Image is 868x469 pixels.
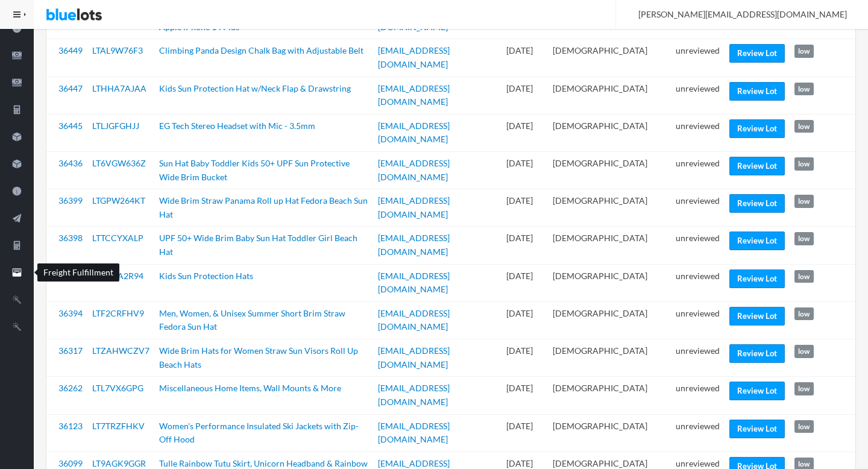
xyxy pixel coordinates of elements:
a: Review Lot [729,194,785,213]
a: [EMAIL_ADDRESS][DOMAIN_NAME] [378,121,450,145]
td: [DATE] [502,414,548,452]
td: [DATE] [502,114,548,151]
td: [DEMOGRAPHIC_DATA] [548,227,670,264]
td: unreviewed [671,227,725,264]
span: low [794,382,814,395]
td: unreviewed [671,301,725,339]
a: LT6VGW636Z [92,158,146,168]
a: 36398 [58,233,83,243]
td: [DATE] [502,189,548,227]
a: [EMAIL_ADDRESS][DOMAIN_NAME] [378,83,450,107]
a: 36123 [58,421,83,431]
a: Review Lot [729,82,785,101]
td: [DEMOGRAPHIC_DATA] [548,77,670,114]
a: 36436 [58,158,83,168]
a: Kids Sun Protection Hats [159,271,253,281]
td: [DATE] [502,264,548,301]
td: unreviewed [671,414,725,452]
td: unreviewed [671,377,725,414]
a: LTL7VX6GPG [92,383,143,393]
td: [DEMOGRAPHIC_DATA] [548,264,670,301]
a: 36394 [58,308,83,318]
a: 36447 [58,83,83,93]
a: [EMAIL_ADDRESS][DOMAIN_NAME] [378,421,450,445]
a: UPF 50+ Wide Brim Baby Sun Hat Toddler Girl Beach Hat [159,233,357,257]
span: low [794,83,814,96]
a: EG Tech Stereo Headset with Mic - 3.5mm [159,121,315,131]
a: [EMAIL_ADDRESS][DOMAIN_NAME] [378,271,450,295]
td: unreviewed [671,339,725,377]
a: [EMAIL_ADDRESS][DOMAIN_NAME] [378,195,450,219]
a: [PERSON_NAME] [PERSON_NAME] for MagSafe for Apple iPhone 14 Plus [159,8,355,32]
a: Climbing Panda Design Chalk Bag with Adjustable Belt [159,45,363,55]
span: low [794,45,814,58]
td: [DEMOGRAPHIC_DATA] [548,414,670,452]
td: unreviewed [671,264,725,301]
a: LTZAHWCZV7 [92,345,149,356]
a: Review Lot [729,44,785,63]
div: Freight Fulfillment [37,263,119,282]
a: Men, Women, & Unisex Summer Short Brim Straw Fedora Sun Hat [159,308,345,332]
td: unreviewed [671,39,725,77]
a: [EMAIL_ADDRESS][DOMAIN_NAME] [378,383,450,407]
td: [DATE] [502,339,548,377]
td: [DATE] [502,39,548,77]
a: Review Lot [729,157,785,175]
a: LTF2CRFHV9 [92,308,144,318]
span: low [794,120,814,133]
a: LTLJGFGHJJ [92,121,139,131]
a: Kids Sun Protection Hat w/Neck Flap & Drawstring [159,83,351,93]
td: [DATE] [502,377,548,414]
span: low [794,157,814,171]
span: low [794,420,814,433]
a: Women's Performance Insulated Ski Jackets with Zip-Off Hood [159,421,359,445]
a: 36449 [58,45,83,55]
a: [EMAIL_ADDRESS][DOMAIN_NAME] [378,158,450,182]
td: unreviewed [671,77,725,114]
a: 36317 [58,345,83,356]
td: [DEMOGRAPHIC_DATA] [548,151,670,189]
td: [DEMOGRAPHIC_DATA] [548,114,670,151]
td: unreviewed [671,189,725,227]
a: Review Lot [729,344,785,363]
td: unreviewed [671,114,725,151]
td: [DEMOGRAPHIC_DATA] [548,377,670,414]
a: Review Lot [729,382,785,400]
a: Miscellaneous Home Items, Wall Mounts & More [159,383,341,393]
a: Review Lot [729,420,785,438]
a: Sun Hat Baby Toddler Kids 50+ UPF Sun Protective Wide Brim Bucket [159,158,350,182]
a: 36262 [58,383,83,393]
span: low [794,195,814,208]
a: Wide Brim Straw Panama Roll up Hat Fedora Beach Sun Hat [159,195,368,219]
a: 36399 [58,195,83,206]
td: [DEMOGRAPHIC_DATA] [548,339,670,377]
td: unreviewed [671,151,725,189]
a: LTTCCYXALP [92,233,143,243]
a: [EMAIL_ADDRESS][DOMAIN_NAME] [378,45,450,69]
a: [EMAIL_ADDRESS][DOMAIN_NAME] [378,345,450,370]
a: LTAL9W76F3 [92,45,143,55]
a: Wide Brim Hats for Women Straw Sun Visors Roll Up Beach Hats [159,345,358,370]
td: [DEMOGRAPHIC_DATA] [548,39,670,77]
a: Review Lot [729,119,785,138]
a: LT9AGK9GGR [92,458,146,468]
a: [EMAIL_ADDRESS][DOMAIN_NAME] [378,308,450,332]
td: [DEMOGRAPHIC_DATA] [548,189,670,227]
span: low [794,307,814,321]
td: [DATE] [502,77,548,114]
a: Review Lot [729,231,785,250]
td: [DEMOGRAPHIC_DATA] [548,301,670,339]
a: Review Lot [729,269,785,288]
a: Review Lot [729,307,785,326]
a: LTHHA7AJAA [92,83,146,93]
span: low [794,270,814,283]
span: [PERSON_NAME][EMAIL_ADDRESS][DOMAIN_NAME] [625,9,847,19]
span: low [794,232,814,245]
td: [DATE] [502,227,548,264]
a: 36445 [58,121,83,131]
td: [DATE] [502,151,548,189]
a: [EMAIL_ADDRESS][DOMAIN_NAME] [378,233,450,257]
a: LTGPW264KT [92,195,145,206]
span: low [794,345,814,358]
a: 36099 [58,458,83,468]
